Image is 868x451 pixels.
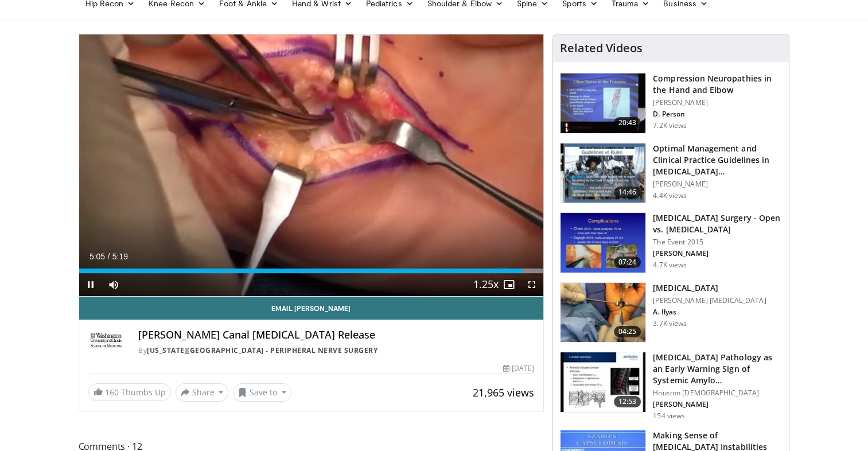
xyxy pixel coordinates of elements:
a: 160 Thumbs Up [88,383,171,401]
p: [PERSON_NAME] [653,400,782,409]
span: 04:25 [614,326,641,337]
p: [PERSON_NAME] [MEDICAL_DATA] [653,296,766,305]
h3: Compression Neuropathies in the Hand and Elbow [653,73,782,96]
span: 5:19 [112,252,128,261]
span: 21,965 views [473,386,534,399]
p: A. Ilyas [653,308,766,317]
span: 5:05 [89,252,105,261]
p: D. Person [653,110,782,119]
a: 07:24 [MEDICAL_DATA] Surgery - Open vs. [MEDICAL_DATA] The Event 2015 [PERSON_NAME] 4.7K views [560,212,782,273]
h4: Related Videos [560,41,643,55]
button: Save to [233,383,291,402]
span: 14:46 [614,186,641,198]
p: Houston [DEMOGRAPHIC_DATA] [653,388,782,398]
img: 7a717c21-4d31-49ca-8199-434947eb8993.150x105_q85_crop-smart_upscale.jpg [560,283,645,343]
img: 1e5e43ce-1af1-4387-aba9-fd5dc2dbb76e.150x105_q85_crop-smart_upscale.jpg [560,352,645,412]
a: 20:43 Compression Neuropathies in the Hand and Elbow [PERSON_NAME] D. Person 7.2K views [560,73,782,134]
a: Email [PERSON_NAME] [79,297,544,320]
p: 4.4K views [653,191,687,200]
button: Mute [102,273,125,296]
h3: Optimal Management and Clinical Practice Guidelines in [MEDICAL_DATA]… [653,143,782,177]
button: Pause [79,273,102,296]
img: Washington University School of Medicine - Peripheral Nerve Surgery [88,329,125,356]
span: 160 [105,387,119,398]
button: Share [176,383,229,402]
a: 14:46 Optimal Management and Clinical Practice Guidelines in [MEDICAL_DATA]… [PERSON_NAME] 4.4K v... [560,143,782,204]
a: 04:25 [MEDICAL_DATA] [PERSON_NAME] [MEDICAL_DATA] A. Ilyas 3.7K views [560,282,782,343]
div: By [138,345,534,356]
p: 4.7K views [653,261,687,270]
h3: [MEDICAL_DATA] Pathology as an Early Warning Sign of Systemic Amylo… [653,352,782,386]
h3: [MEDICAL_DATA] [653,282,766,294]
p: The Event 2015 [653,238,782,247]
img: 302019_0000_1.png.150x105_q85_crop-smart_upscale.jpg [560,143,645,203]
h4: [PERSON_NAME] Canal [MEDICAL_DATA] Release [138,329,534,341]
img: d191f077-c23b-4088-ab6e-31810b4943d3.150x105_q85_crop-smart_upscale.jpg [560,213,645,273]
p: 7.2K views [653,121,687,130]
button: Fullscreen [520,273,543,296]
a: [US_STATE][GEOGRAPHIC_DATA] - Peripheral Nerve Surgery [147,345,377,355]
div: Progress Bar [79,269,544,273]
p: [PERSON_NAME] [653,98,782,107]
span: 07:24 [614,256,641,268]
span: / [108,252,110,261]
p: [PERSON_NAME] [653,180,782,189]
p: 3.7K views [653,319,687,328]
video-js: Video Player [79,34,544,297]
h3: [MEDICAL_DATA] Surgery - Open vs. [MEDICAL_DATA] [653,212,782,235]
button: Enable picture-in-picture mode [497,273,520,296]
p: [PERSON_NAME] [653,249,782,258]
div: [DATE] [503,363,534,374]
span: 12:53 [614,396,641,407]
span: 20:43 [614,117,641,129]
img: b54436d8-8e88-4114-8e17-c60436be65a7.150x105_q85_crop-smart_upscale.jpg [560,73,645,133]
a: 12:53 [MEDICAL_DATA] Pathology as an Early Warning Sign of Systemic Amylo… Houston [DEMOGRAPHIC_D... [560,352,782,421]
p: 154 views [653,411,685,421]
button: Playback Rate [474,273,497,296]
